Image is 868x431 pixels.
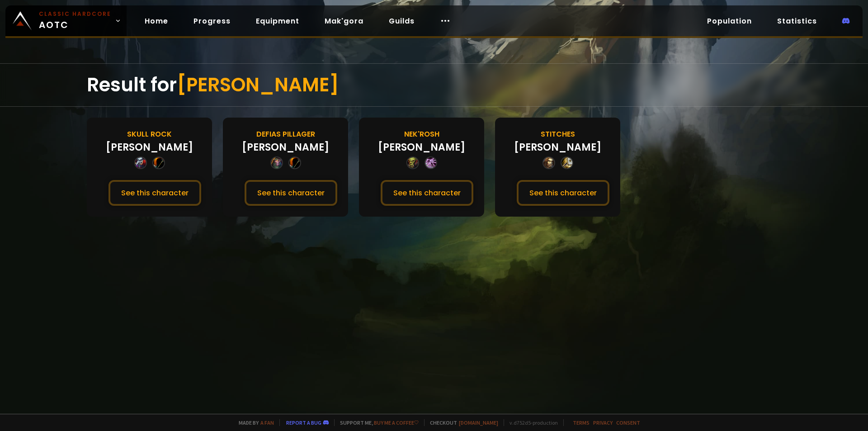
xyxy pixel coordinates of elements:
span: v. d752d5 - production [504,419,558,426]
div: Stitches [541,128,575,140]
span: Checkout [424,419,498,426]
div: [PERSON_NAME] [378,140,465,155]
button: See this character [108,180,201,206]
a: Statistics [770,12,824,30]
a: Consent [616,419,640,426]
span: Support me, [334,419,419,426]
button: See this character [517,180,609,206]
div: [PERSON_NAME] [242,140,329,155]
a: Population [700,12,759,30]
a: a fan [260,419,274,426]
small: Classic Hardcore [39,10,111,18]
div: Result for [87,64,781,106]
a: Classic HardcoreAOTC [5,5,127,36]
div: [PERSON_NAME] [514,140,601,155]
a: Terms [573,419,590,426]
a: [DOMAIN_NAME] [459,419,498,426]
span: Made by [233,419,274,426]
span: [PERSON_NAME] [177,71,339,98]
a: Report a bug [286,419,321,426]
a: Buy me a coffee [374,419,419,426]
div: Defias Pillager [256,128,315,140]
a: Equipment [249,12,307,30]
div: [PERSON_NAME] [106,140,193,155]
a: Guilds [382,12,422,30]
a: Progress [186,12,238,30]
div: Nek'Rosh [404,128,439,140]
button: See this character [245,180,337,206]
a: Home [137,12,175,30]
span: AOTC [39,10,111,32]
a: Privacy [593,419,613,426]
button: See this character [381,180,473,206]
a: Mak'gora [317,12,371,30]
div: Skull Rock [127,128,172,140]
